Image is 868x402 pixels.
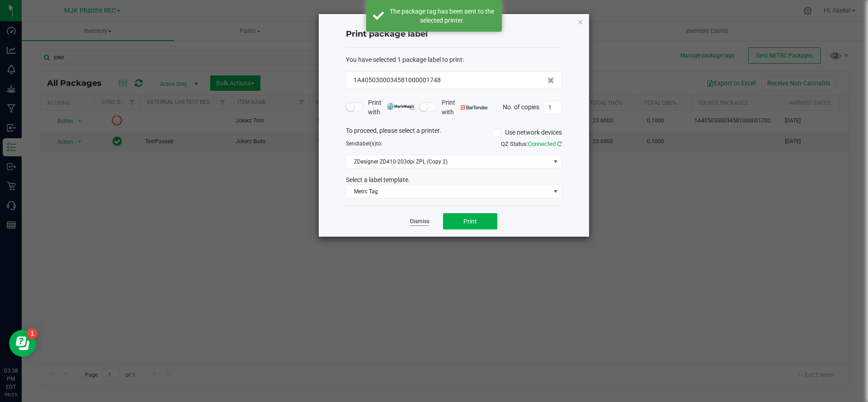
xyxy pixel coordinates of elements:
[339,126,569,140] div: To proceed, please select a printer.
[463,218,477,225] span: Print
[9,330,36,357] iframe: Resource center
[368,98,415,117] span: Print with
[346,28,562,40] h4: Print package label
[346,140,382,147] span: Send to:
[442,98,488,117] span: Print with
[461,105,488,110] img: bartender.png
[528,140,556,147] span: Connected
[389,7,495,25] div: The package tag has been sent to the selected printer.
[493,128,562,137] label: Use network devices
[346,155,550,168] span: ZDesigner ZD410-203dpi ZPL (Copy 2)
[339,175,569,185] div: Select a label template.
[346,55,562,65] div: :
[354,75,441,85] span: 1A4050300034581000001748
[27,328,38,339] iframe: Resource center unread badge
[501,140,562,147] span: QZ Status:
[387,103,415,110] img: mark_magic_cybra.png
[503,103,539,110] span: No. of copies
[410,218,429,225] a: Dismiss
[358,140,376,147] span: label(s)
[346,185,550,198] span: Metrc Tag
[443,213,497,229] button: Print
[346,56,462,63] span: You have selected 1 package label to print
